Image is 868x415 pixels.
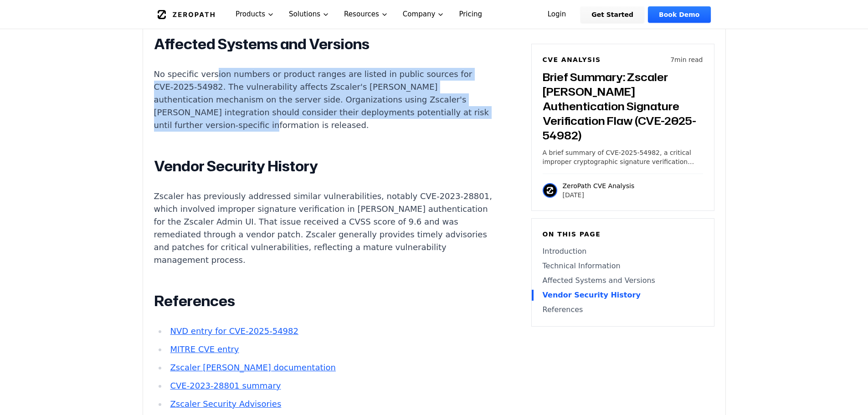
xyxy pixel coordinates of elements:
[154,157,493,175] h2: Vendor Security History
[543,304,703,315] a: References
[154,68,493,132] p: No specific version numbers or product ranges are listed in public sources for CVE-2025-54982. Th...
[154,35,493,53] h2: Affected Systems and Versions
[543,70,703,143] h3: Brief Summary: Zscaler [PERSON_NAME] Authentication Signature Verification Flaw (CVE-2025-54982)
[543,55,601,64] h6: CVE Analysis
[563,181,635,190] p: ZeroPath CVE Analysis
[543,148,703,166] p: A brief summary of CVE-2025-54982, a critical improper cryptographic signature verification issue...
[170,399,281,409] a: Zscaler Security Advisories
[154,292,493,310] h2: References
[543,230,703,239] h6: On this page
[154,190,493,266] p: Zscaler has previously addressed similar vulnerabilities, notably CVE-2023-28801, which involved ...
[670,55,703,64] p: 7 min read
[543,183,557,198] img: ZeroPath CVE Analysis
[170,381,281,390] a: CVE-2023-28801 summary
[543,261,703,272] a: Technical Information
[648,6,710,23] a: Book Demo
[580,6,644,23] a: Get Started
[170,363,335,372] a: Zscaler [PERSON_NAME] documentation
[543,246,703,257] a: Introduction
[543,275,703,286] a: Affected Systems and Versions
[170,344,239,354] a: MITRE CVE entry
[563,190,635,200] p: [DATE]
[537,6,577,23] a: Login
[543,290,703,301] a: Vendor Security History
[170,326,298,336] a: NVD entry for CVE-2025-54982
